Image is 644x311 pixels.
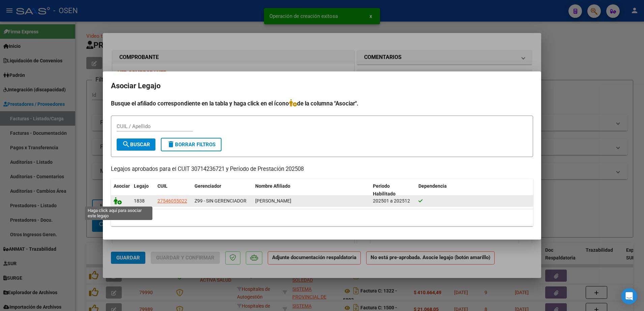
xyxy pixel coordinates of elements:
datatable-header-cell: Dependencia [416,179,533,201]
span: Gerenciador [195,183,221,189]
mat-icon: search [122,140,130,148]
span: Z99 - SIN GERENCIADOR [195,198,246,204]
datatable-header-cell: Asociar [111,179,131,201]
button: Buscar [117,138,155,151]
datatable-header-cell: Legajo [131,179,155,201]
span: Dependencia [418,183,447,189]
span: AIME DELFINA CRISTAL [255,198,291,204]
div: 202501 a 202512 [373,197,413,205]
span: Borrar Filtros [167,142,215,148]
span: Buscar [122,142,150,148]
h2: Asociar Legajo [111,80,533,92]
span: Nombre Afiliado [255,183,290,189]
h4: Busque el afiliado correspondiente en la tabla y haga click en el ícono de la columna "Asociar". [111,99,533,108]
datatable-header-cell: Gerenciador [192,179,253,201]
span: Asociar [114,183,130,189]
div: Open Intercom Messenger [621,288,637,304]
span: CUIL [157,183,168,189]
datatable-header-cell: CUIL [155,179,192,201]
div: 1 registros [111,209,533,226]
span: 27546055022 [157,198,187,204]
button: Borrar Filtros [161,138,222,151]
p: Legajos aprobados para el CUIT 30714236721 y Período de Prestación 202508 [111,165,533,174]
mat-icon: delete [167,140,175,148]
span: 1838 [134,198,145,204]
span: Periodo Habilitado [373,183,396,196]
datatable-header-cell: Periodo Habilitado [370,179,416,201]
span: Legajo [134,183,149,189]
datatable-header-cell: Nombre Afiliado [253,179,370,201]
